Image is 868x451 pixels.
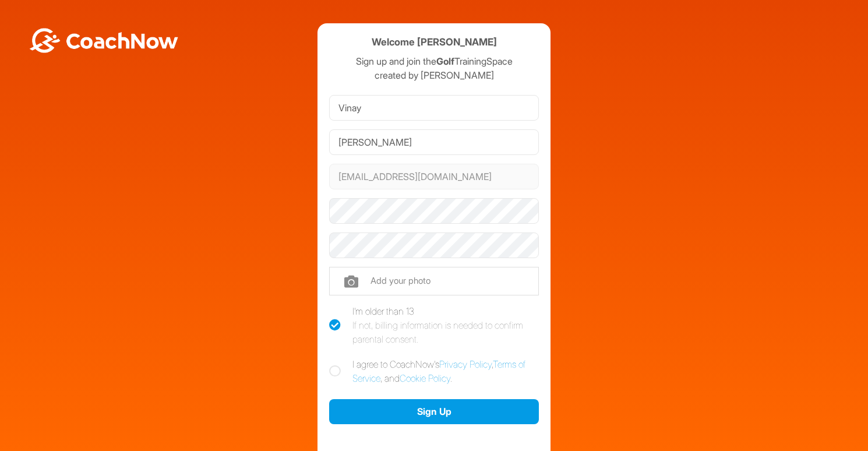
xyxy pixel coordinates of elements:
h4: Welcome [PERSON_NAME] [372,35,497,50]
p: Sign up and join the TrainingSpace [329,54,539,68]
input: Last Name [329,129,539,155]
a: Privacy Policy [439,358,492,370]
div: If not, billing information is needed to confirm parental consent. [352,318,539,346]
button: Sign Up [329,399,539,424]
input: Email [329,164,539,189]
p: created by [PERSON_NAME] [329,68,539,82]
img: BwLJSsUCoWCh5upNqxVrqldRgqLPVwmV24tXu5FoVAoFEpwwqQ3VIfuoInZCoVCoTD4vwADAC3ZFMkVEQFDAAAAAElFTkSuQmCC [28,28,179,53]
label: I agree to CoachNow's , , and . [329,357,539,385]
input: First Name [329,95,539,121]
a: Terms of Service [352,358,525,384]
a: Cookie Policy [400,372,450,384]
strong: Golf [436,55,454,67]
div: I'm older than 13 [352,304,539,346]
